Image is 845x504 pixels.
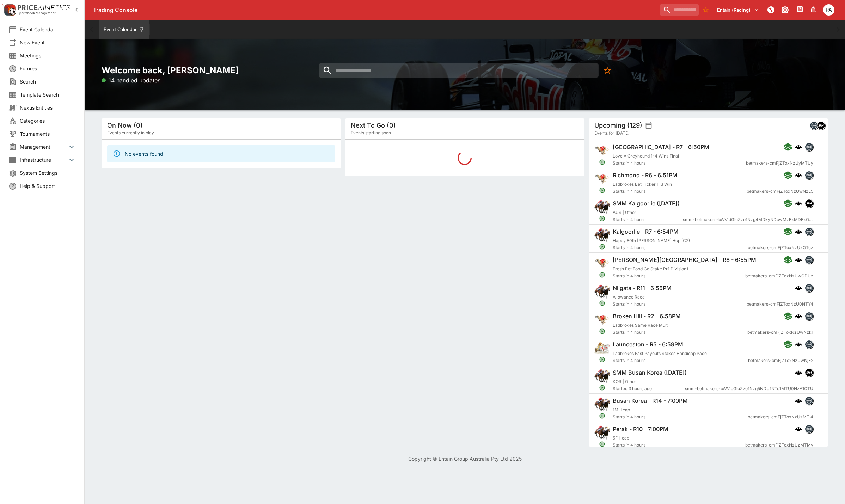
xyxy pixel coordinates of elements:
div: betmakers [810,121,818,130]
div: cerberus [795,256,802,263]
img: logo-cerberus.svg [795,313,802,320]
button: Notifications [807,4,820,16]
img: PriceKinetics Logo [2,3,16,17]
h6: [PERSON_NAME][GEOGRAPHIC_DATA] - R8 - 6:55PM [613,256,756,264]
div: samemeetingmulti [817,121,825,130]
button: NOT Connected to PK [765,4,777,16]
img: betmakers.png [805,256,813,264]
img: betmakers.png [805,340,813,348]
svg: Open [599,272,605,278]
img: greyhound_racing.png [594,143,610,158]
h6: Busan Korea - R14 - 7:00PM [613,397,688,405]
div: Peter Addley [823,4,834,16]
svg: Open [599,328,605,334]
div: cerberus [795,143,802,150]
span: Futures [20,65,76,72]
span: 1M Hcap [613,407,630,412]
img: Sportsbook Management [18,12,56,15]
span: Starts in 4 hours [613,272,745,279]
img: logo-cerberus.svg [795,397,802,404]
span: Search [20,78,76,85]
button: Toggle light/dark mode [779,4,791,16]
img: betmakers.png [805,228,813,235]
p: 14 handled updates [102,76,160,85]
span: Ladbrokes Fast Payouts Stakes Handicap Pace [613,351,707,356]
div: cerberus [795,425,802,432]
p: Copyright © Entain Group Australia Pty Ltd 2025 [85,455,845,462]
img: logo-cerberus.svg [795,172,802,179]
img: logo-cerberus.svg [795,284,802,291]
span: Help & Support [20,182,76,190]
img: horse_racing.png [594,425,610,440]
span: Infrastructure [20,156,67,164]
span: Nexus Entities [20,104,76,111]
img: logo-cerberus.svg [795,143,802,150]
div: betmakers [805,171,813,179]
img: logo-cerberus.svg [795,369,802,376]
span: betmakers-cmFjZToxNzUwNzE5 [747,188,813,195]
span: betmakers-cmFjZToxNzUwNzk1 [747,329,813,336]
img: logo-cerberus.svg [795,256,802,263]
span: Started 3 hours ago [613,385,685,392]
img: betmakers.png [805,425,813,433]
span: betmakers-cmFjZToxNzU0NTY4 [747,301,813,308]
div: cerberus [795,172,802,179]
img: horse_racing.png [594,227,610,243]
svg: Open [599,244,605,250]
div: betmakers [805,425,813,433]
div: cerberus [795,284,802,291]
span: betmakers-cmFjZToxNzUxOTcz [748,244,813,251]
div: betmakers [805,143,813,151]
div: No events found [125,147,163,160]
img: betmakers.png [805,143,813,151]
img: betmakers.png [805,312,813,320]
div: betmakers [805,312,813,320]
input: search [319,63,599,78]
svg: Open [599,300,605,306]
span: Allowance Race [613,294,645,300]
button: settings [645,122,652,129]
img: greyhound_racing.png [594,312,610,327]
h2: Welcome back, [PERSON_NAME] [102,65,341,76]
span: Events currently in play [107,129,154,136]
span: Ladbrokes Bet Ticker 1-3 Win [613,182,672,187]
div: betmakers [805,284,813,292]
h6: Richmond - R6 - 6:51PM [613,172,678,179]
div: Trading Console [93,6,657,14]
img: greyhound_racing.png [594,171,610,186]
span: AUS | Other [613,210,636,215]
img: samemeetingmulti.png [805,199,813,207]
svg: Open [599,356,605,363]
button: No Bookmarks [600,63,614,78]
button: Peter Addley [821,2,837,18]
div: samemeetingmulti [805,368,813,377]
input: search [660,4,699,16]
img: greyhound_racing.png [594,256,610,271]
h6: SMM Busan Korea ([DATE]) [613,369,687,376]
img: horse_racing.png [594,397,610,412]
img: logo-cerberus.svg [795,425,802,432]
span: Happy 80th [PERSON_NAME] Hcp (C2) [613,238,690,243]
svg: Open [599,215,605,222]
span: Starts in 4 hours [613,442,745,449]
h6: SMM Kalgoorlie ([DATE]) [613,200,680,207]
h6: Broken Hill - R2 - 6:58PM [613,313,681,320]
h6: Perak - R10 - 7:00PM [613,425,668,433]
span: Starts in 4 hours [613,216,683,223]
button: Documentation [793,4,806,16]
img: betmakers.png [805,171,813,179]
span: Starts in 4 hours [613,160,746,167]
img: horse_racing.png [594,199,610,215]
div: samemeetingmulti [805,199,813,208]
span: Tournaments [20,130,76,137]
span: betmakers-cmFjZToxNzUyMTUy [746,160,813,167]
div: cerberus [795,313,802,320]
span: Management [20,143,67,150]
span: Love A Greyhound 1-4 Wins Final [613,153,679,159]
img: betmakers.png [805,397,813,405]
svg: Open [599,159,605,165]
img: horse_racing.png [594,368,610,384]
span: Starts in 4 hours [613,244,748,251]
svg: Open [599,413,605,419]
span: Meetings [20,52,76,59]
